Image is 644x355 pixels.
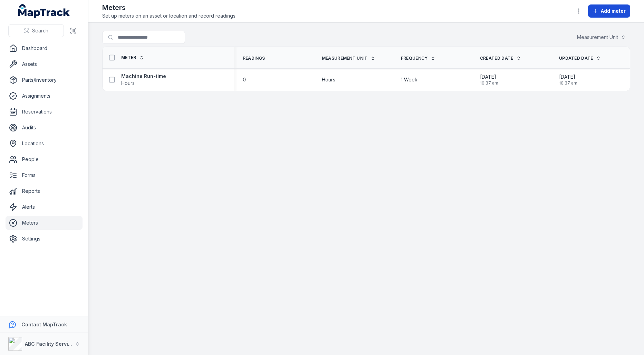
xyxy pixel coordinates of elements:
a: Updated Date [559,56,601,61]
a: Assets [6,57,83,71]
time: 15/10/2025, 10:37:50 am [559,73,577,86]
span: Measurement Unit [322,56,368,61]
a: People [6,152,83,166]
span: Meter [121,55,136,60]
span: Created Date [480,56,513,61]
span: Add meter [601,8,626,14]
button: Search [8,24,64,37]
span: Set up meters on an asset or location and record readings. [102,12,237,19]
span: Hours [121,80,135,86]
strong: Contact MapTrack [21,322,67,327]
span: Frequency [401,56,428,61]
a: Meters [6,216,83,230]
span: [DATE] [559,73,577,80]
a: Locations [6,137,83,150]
a: Frequency [401,56,435,61]
a: Forms [6,168,83,182]
span: Readings [243,56,265,61]
span: 10:37 am [559,80,577,86]
span: Updated Date [559,56,593,61]
a: Machine Run-timeHours [121,73,166,87]
h2: Meters [102,3,237,12]
a: Reservations [6,105,83,119]
span: [DATE] [480,73,498,80]
span: 10:37 am [480,80,498,86]
time: 15/10/2025, 10:37:50 am [480,73,498,86]
a: Dashboard [6,41,83,55]
a: Assignments [6,89,83,103]
a: Alerts [6,200,83,214]
a: Parts/Inventory [6,73,83,87]
a: Reports [6,184,83,198]
strong: Machine Run-time [121,73,166,80]
a: MapTrack [18,4,70,18]
a: Created Date [480,56,521,61]
span: 1 Week [401,76,417,83]
span: Hours [322,76,335,83]
span: Search [32,27,48,34]
a: Measurement Unit [322,56,375,61]
a: Audits [6,121,83,135]
a: Meter [121,55,144,60]
button: Measurement Unit [573,31,630,44]
span: 0 [243,76,246,83]
strong: ABC Facility Services [25,341,77,347]
a: Settings [6,232,83,246]
button: Add meter [588,4,630,18]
